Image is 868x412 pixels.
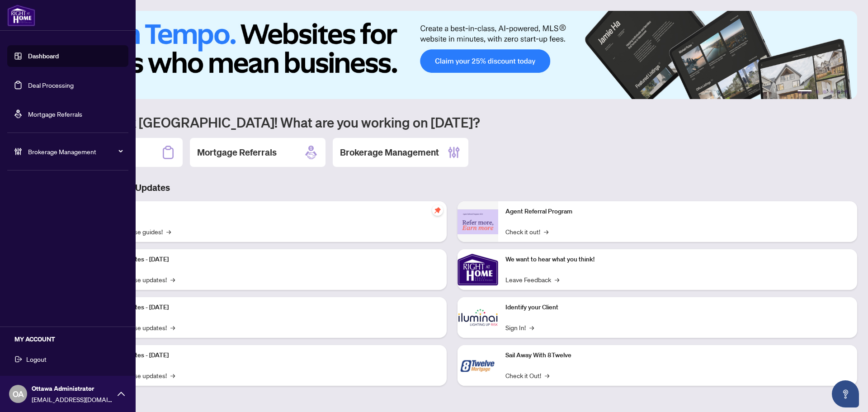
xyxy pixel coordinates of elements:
[830,90,834,94] button: 4
[7,351,128,367] button: Logout
[170,322,175,332] span: →
[832,380,859,407] button: Open asap
[170,275,175,284] span: →
[170,370,175,380] span: →
[505,303,850,313] p: Identify your Client
[844,90,848,94] button: 6
[505,322,534,332] a: Sign In!→
[505,275,559,284] a: Leave Feedback→
[95,350,439,360] p: Platform Updates - [DATE]
[47,11,857,99] img: Slide 0
[47,114,857,131] h1: Welcome back [GEOGRAPHIC_DATA]! What are you working on [DATE]?
[505,207,850,217] p: Agent Referral Program
[95,207,439,217] p: Self-Help
[823,90,826,94] button: 3
[95,303,439,313] p: Platform Updates - [DATE]
[13,388,24,400] span: OA
[432,205,443,216] span: pushpin
[14,334,128,344] h5: MY ACCOUNT
[458,345,498,386] img: Sail Away With 8Twelve
[505,227,548,237] a: Check it out!→
[458,209,498,234] img: Agent Referral Program
[529,322,534,332] span: →
[166,227,171,237] span: →
[7,5,35,26] img: logo
[26,352,47,366] span: Logout
[28,52,59,60] a: Dashboard
[197,146,277,159] h2: Mortgage Referrals
[32,394,113,404] span: [EMAIL_ADDRESS][DOMAIN_NAME]
[544,227,548,237] span: →
[28,110,82,118] a: Mortgage Referrals
[28,81,74,89] a: Deal Processing
[555,275,559,284] span: →
[32,384,113,393] span: Ottawa Administrator
[505,370,549,380] a: Check it Out!→
[837,90,841,94] button: 5
[797,90,812,94] button: 1
[505,350,850,360] p: Sail Away With 8Twelve
[505,255,850,265] p: We want to hear what you think!
[816,90,819,94] button: 2
[28,147,122,156] span: Brokerage Management
[458,297,498,338] img: Identify your Client
[95,255,439,265] p: Platform Updates - [DATE]
[340,146,439,159] h2: Brokerage Management
[47,181,857,194] h3: Brokerage & Industry Updates
[545,370,549,380] span: →
[458,249,498,290] img: We want to hear what you think!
